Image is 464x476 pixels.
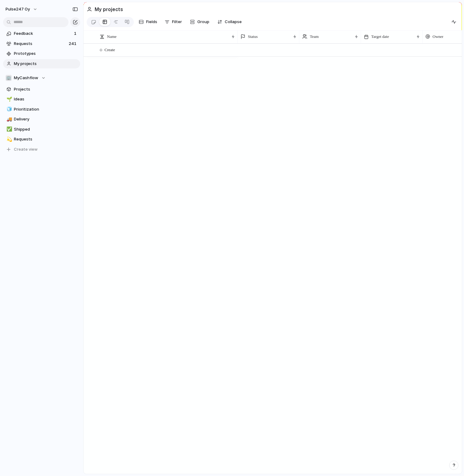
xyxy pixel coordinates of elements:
button: Pulse247 Oy [3,4,41,14]
span: Feedback [14,31,72,37]
span: Filter [172,19,182,25]
span: Collapse [225,19,242,25]
span: Status [248,34,258,40]
span: Fields [146,19,157,25]
div: 🌱 [6,96,11,103]
span: 241 [69,41,78,47]
button: 💫 [6,136,12,142]
a: Feedback1 [3,29,80,38]
span: Shipped [14,126,78,132]
a: 🧊Prioritization [3,105,80,114]
span: Delivery [14,116,78,122]
a: Prototypes [3,49,80,58]
div: 🏢 [6,75,12,81]
button: Create view [3,145,80,154]
a: ✅Shipped [3,125,80,134]
span: 1 [74,31,78,37]
span: MyCashflow [14,75,38,81]
a: 🚚Delivery [3,115,80,124]
span: Requests [14,136,78,142]
a: My projects [3,59,80,68]
button: 🌱 [6,96,12,102]
span: Create [105,47,115,53]
span: Name [107,34,117,40]
span: Projects [14,86,78,92]
span: Prioritization [14,106,78,112]
h2: My projects [95,6,123,13]
span: My projects [14,61,78,67]
div: 🚚 [6,116,11,123]
button: Group [187,17,212,27]
span: Team [310,34,319,40]
span: Target date [371,34,389,40]
div: 🧊 [6,106,11,113]
a: Requests241 [3,39,80,48]
span: Owner [433,34,443,40]
button: 🏢MyCashflow [3,73,80,83]
div: 💫 [6,136,11,143]
button: Collapse [215,17,244,27]
button: Fields [136,17,160,27]
button: Filter [162,17,184,27]
a: Projects [3,85,80,94]
div: ✅ [6,126,11,133]
button: 🧊 [6,106,12,112]
button: ✅ [6,126,12,132]
span: Ideas [14,96,78,102]
span: Create view [14,146,38,153]
a: 🌱Ideas [3,95,80,104]
span: Group [197,19,209,25]
span: Prototypes [14,51,78,57]
span: Requests [14,41,67,47]
span: Pulse247 Oy [6,6,30,12]
button: 🚚 [6,116,12,122]
a: 💫Requests [3,135,80,144]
